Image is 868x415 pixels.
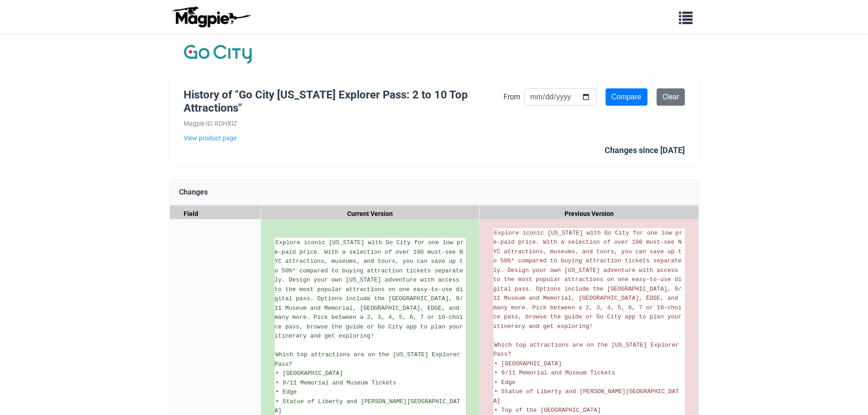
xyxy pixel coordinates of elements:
[170,179,699,205] div: Changes
[184,43,252,66] img: Company Logo
[170,6,252,28] img: logo-ab69f6fb50320c5b225c76a69d11143b.png
[494,369,615,376] span: • 9/11 Memorial and Museum Tickets
[606,88,647,106] input: Compare
[503,91,520,103] label: From
[276,389,297,395] span: • Edge
[276,370,343,377] span: • [GEOGRAPHIC_DATA]
[493,230,685,330] span: Explore iconic [US_STATE] with Go City for one low pre-paid price. With a selection of over 100 m...
[480,205,699,222] div: Previous Version
[276,379,396,386] span: • 9/11 Memorial and Museum Tickets
[275,398,461,415] span: • Statue of Liberty and [PERSON_NAME][GEOGRAPHIC_DATA]
[493,342,683,358] span: Which top attractions are on the [US_STATE] Explorer Pass?
[184,118,503,128] div: Magpie ID: RDHXIZ
[275,351,464,368] span: Which top attractions are on the [US_STATE] Explorer Pass?
[494,360,562,367] span: • [GEOGRAPHIC_DATA]
[494,379,516,386] span: • Edge
[605,144,685,157] div: Changes since [DATE]
[261,205,480,222] div: Current Version
[170,205,261,222] div: Field
[657,88,685,106] a: Clear
[493,388,679,405] span: • Statue of Liberty and [PERSON_NAME][GEOGRAPHIC_DATA]
[275,239,467,339] span: Explore iconic [US_STATE] with Go City for one low pre-paid price. With a selection of over 100 m...
[184,88,503,115] h1: History of "Go City [US_STATE] Explorer Pass: 2 to 10 Top Attractions"
[494,407,601,414] span: • Top of the [GEOGRAPHIC_DATA]
[184,133,503,143] a: View product page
